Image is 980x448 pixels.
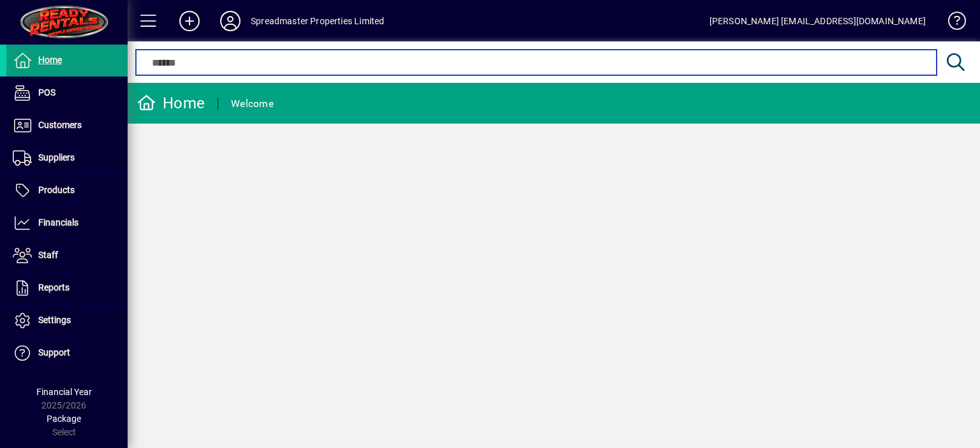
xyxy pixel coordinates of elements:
[6,305,128,336] a: Settings
[231,94,274,114] div: Welcome
[6,77,128,109] a: POS
[137,93,205,113] div: Home
[709,11,926,31] div: [PERSON_NAME] [EMAIL_ADDRESS][DOMAIN_NAME]
[36,387,92,397] span: Financial Year
[169,10,210,33] button: Add
[6,337,128,369] a: Support
[251,11,384,31] div: Spreadmaster Properties Limited
[38,120,82,130] span: Customers
[6,142,128,174] a: Suppliers
[939,3,964,44] a: Knowledge Base
[38,185,75,195] span: Products
[6,240,128,271] a: Staff
[38,152,75,163] span: Suppliers
[6,175,128,206] a: Products
[6,272,128,304] a: Reports
[6,207,128,239] a: Financials
[47,414,81,424] span: Package
[38,250,58,260] span: Staff
[210,10,251,33] button: Profile
[38,315,71,325] span: Settings
[38,347,70,358] span: Support
[38,55,62,65] span: Home
[38,87,56,98] span: POS
[6,110,128,141] a: Customers
[38,217,78,228] span: Financials
[38,282,70,293] span: Reports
